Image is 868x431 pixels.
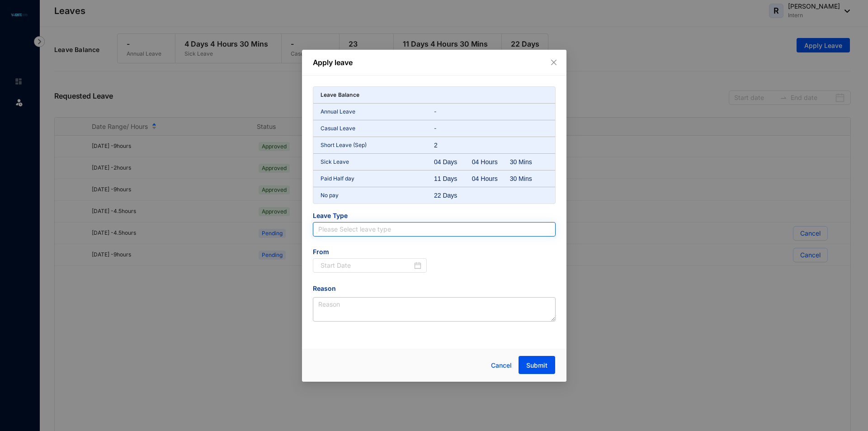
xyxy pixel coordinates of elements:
p: Apply leave [313,57,556,68]
p: Casual Leave [321,124,434,133]
div: 30 Mins [510,174,548,183]
span: Submit [526,361,547,370]
p: Short Leave (Sep) [321,141,434,150]
textarea: Reason [313,297,556,322]
p: Annual Leave [321,107,434,116]
div: 04 Hours [472,174,510,183]
div: 04 Days [434,157,472,166]
div: 22 Days [434,191,472,200]
button: Submit [519,356,555,374]
span: Leave Type [313,211,556,222]
p: No pay [321,191,434,200]
label: Reason [313,284,342,294]
div: 2 [434,141,472,150]
div: 11 Days [434,174,472,183]
span: close [550,59,557,66]
p: Paid Half day [321,174,434,183]
input: Start Date [321,260,413,270]
div: 30 Mins [510,157,548,166]
p: - [434,124,548,133]
p: - [434,107,548,116]
button: Close [549,57,559,67]
button: Cancel [484,356,519,374]
p: Sick Leave [321,157,434,166]
div: 04 Hours [472,157,510,166]
span: From [313,247,427,258]
span: Cancel [491,360,512,370]
p: Leave Balance [321,90,360,99]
